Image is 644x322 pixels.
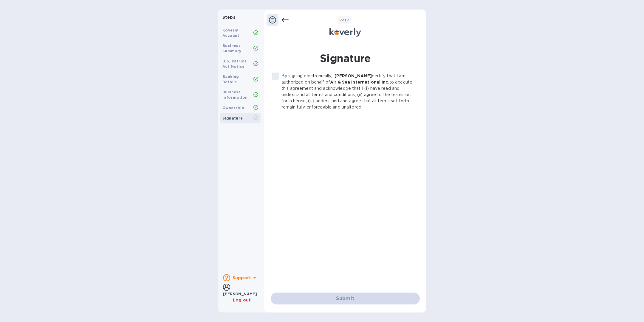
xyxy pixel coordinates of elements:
[222,74,239,84] b: Banking Details
[222,116,243,120] b: Signature
[233,275,251,280] b: Support
[233,298,251,302] u: Log out
[222,15,235,20] b: Steps
[340,18,342,22] span: 7
[222,90,247,100] b: Business Information
[223,292,257,296] b: [PERSON_NAME]
[222,59,247,69] b: U.S. Patriot Act Notice
[330,80,389,84] b: Air & Sea International Inc.
[335,73,372,78] b: [PERSON_NAME]
[222,106,244,110] b: Ownership
[340,18,349,22] b: of 7
[222,43,241,53] b: Business Summary
[271,51,420,66] h1: Signature
[281,73,415,110] p: By signing electronically, I certify that I am authorized on behalf of to execute this agreement ...
[222,28,239,38] b: Koverly Account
